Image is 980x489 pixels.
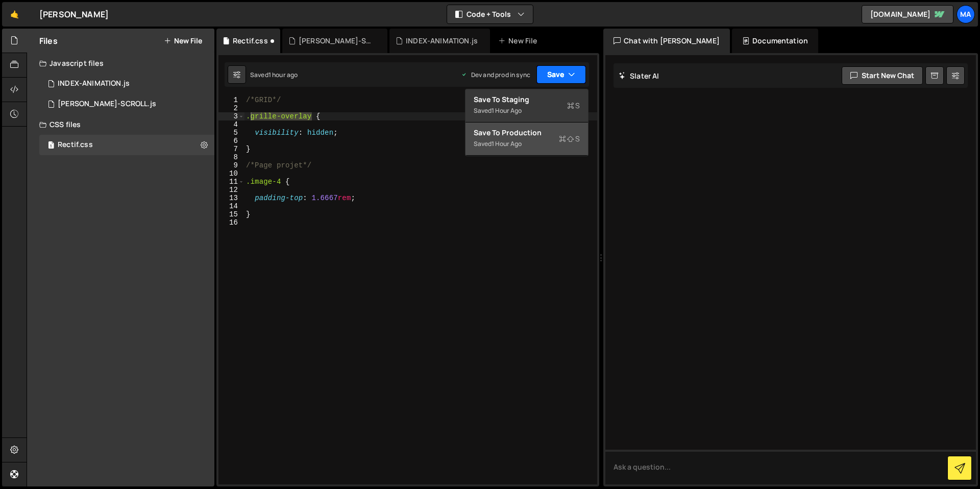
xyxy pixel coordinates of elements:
div: 7 [218,145,244,153]
button: Save to ProductionS Saved1 hour ago [465,123,588,156]
div: [PERSON_NAME] [39,8,109,20]
div: [PERSON_NAME]-SCROLL.js [58,100,156,109]
div: Saved [250,70,298,79]
div: Saved [474,105,580,117]
div: 3 [218,112,244,120]
div: Documentation [732,29,818,53]
div: Rectif.css [58,140,93,150]
div: 4 [218,120,244,129]
span: S [559,134,580,144]
div: 5 [218,129,244,137]
div: Rectif.css [233,36,268,46]
div: 12 [218,186,244,194]
button: New File [164,37,202,45]
a: 🤙 [2,2,27,27]
div: Save to Staging [474,94,580,105]
div: 9 [218,161,244,169]
div: 11 [218,178,244,186]
div: 1 [218,96,244,104]
div: Chat with [PERSON_NAME] [603,29,730,53]
button: Code + Tools [447,5,533,23]
div: 16352/44206.js [39,94,214,114]
div: INDEX-ANIMATION.js [58,79,130,88]
div: [PERSON_NAME]-SCROLL.js [299,36,375,46]
div: 2 [218,104,244,112]
div: 8 [218,153,244,161]
div: Dev and prod in sync [461,70,530,79]
button: Start new chat [842,66,923,85]
div: 13 [218,194,244,202]
h2: Files [39,35,58,46]
h2: Slater AI [619,71,659,81]
a: [DOMAIN_NAME] [862,5,953,23]
div: 10 [218,169,244,178]
div: 1 hour ago [268,70,298,79]
div: 1 hour ago [492,106,522,115]
div: 16 [218,218,244,227]
div: 1 hour ago [492,139,522,148]
span: S [567,101,580,111]
a: Ma [957,5,975,23]
div: New File [498,36,541,46]
span: 1 [48,142,54,150]
div: 6 [218,137,244,145]
div: 16352/44971.css [39,135,214,155]
button: Save to StagingS Saved1 hour ago [465,89,588,123]
div: 15 [218,210,244,218]
div: CSS files [27,114,214,135]
div: Saved [474,138,580,150]
div: 16352/44205.js [39,74,214,94]
div: INDEX-ANIMATION.js [406,36,478,46]
div: Save to Production [474,128,580,138]
div: Javascript files [27,53,214,74]
div: 14 [218,202,244,210]
button: Save [536,65,586,84]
